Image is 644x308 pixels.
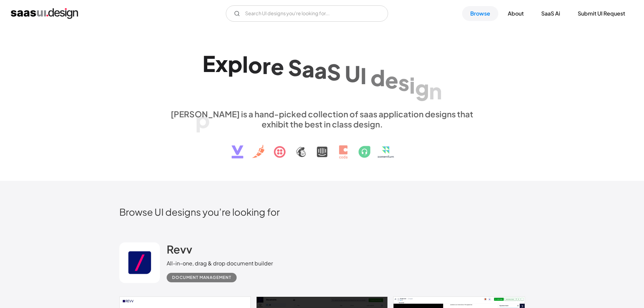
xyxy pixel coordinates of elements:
a: Revv [167,242,192,259]
div: All-in-one, drag & drop document builder [167,259,273,267]
div: U [345,61,360,87]
div: p [228,51,242,77]
div: p [195,107,210,133]
img: text, icon, saas logo [220,129,425,164]
a: Submit UI Request [570,6,633,21]
div: r [262,52,271,78]
div: S [327,59,341,85]
div: o [248,52,262,78]
div: I [360,63,366,89]
div: S [288,54,302,80]
div: Document Management [172,274,231,282]
div: n [429,78,442,104]
a: home [11,8,78,19]
a: SaaS Ai [533,6,568,21]
div: x [215,50,228,76]
div: a [314,57,327,83]
div: d [371,65,385,91]
div: s [398,69,409,95]
div: a [302,56,314,82]
input: Search UI designs you're looking for... [226,5,388,22]
div: i [409,72,415,98]
div: e [385,67,398,93]
div: e [271,53,284,79]
a: Browse [462,6,498,21]
h2: Browse UI designs you’re looking for [119,206,525,218]
h1: Explore SaaS UI design patterns & interactions. [167,50,478,102]
div: l [242,51,248,77]
a: About [500,6,532,21]
div: [PERSON_NAME] is a hand-picked collection of saas application designs that exhibit the best in cl... [167,109,478,129]
h2: Revv [167,242,192,256]
form: Email Form [226,5,388,22]
div: E [202,50,215,76]
div: g [415,75,429,101]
